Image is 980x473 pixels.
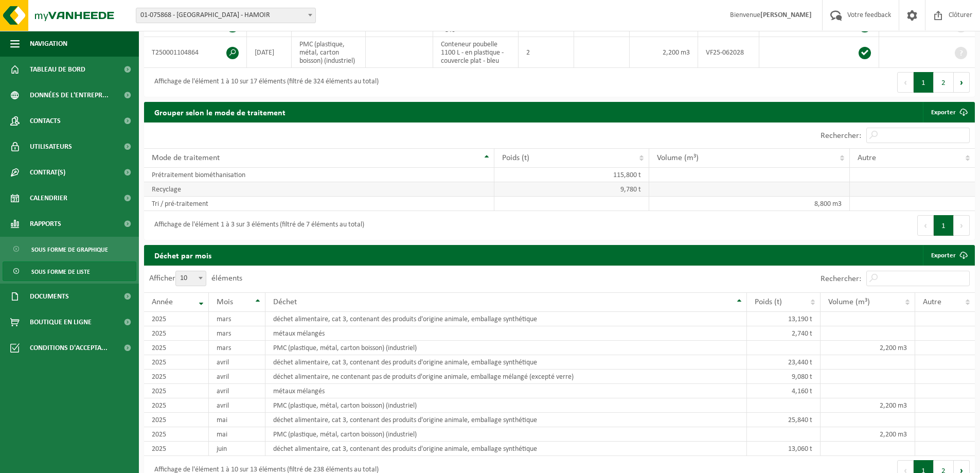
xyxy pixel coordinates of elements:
[136,8,316,23] span: 01-075868 - BELOURTHE - HAMOIR
[265,326,747,341] td: métaux mélangés
[897,72,914,93] button: Previous
[630,37,698,68] td: 2,200 m3
[144,37,247,68] td: T250001104864
[144,312,209,326] td: 2025
[209,384,265,398] td: avril
[30,211,61,237] span: Rapports
[519,37,574,68] td: 2
[265,427,747,442] td: PMC (plastique, métal, carton boisson) (industriel)
[292,37,366,68] td: PMC (plastique, métal, carton boisson) (industriel)
[209,312,265,326] td: mars
[828,298,870,306] span: Volume (m³)
[152,154,220,162] span: Mode de traitement
[755,298,782,306] span: Poids (t)
[144,197,494,211] td: Tri / pré-traitement
[494,182,649,197] td: 9,780 t
[265,341,747,355] td: PMC (plastique, métal, carton boisson) (industriel)
[209,413,265,427] td: mai
[30,335,108,361] span: Conditions d'accepta...
[144,442,209,456] td: 2025
[149,274,242,283] label: Afficher éléments
[144,168,494,182] td: Prétraitement biométhanisation
[209,442,265,456] td: juin
[914,72,934,93] button: 1
[954,72,970,93] button: Next
[144,398,209,413] td: 2025
[31,262,90,282] span: Sous forme de liste
[649,197,849,211] td: 8,800 m3
[209,398,265,413] td: avril
[209,326,265,341] td: mars
[175,271,206,286] span: 10
[144,427,209,442] td: 2025
[917,215,934,236] button: Previous
[747,312,821,326] td: 13,190 t
[217,298,233,306] span: Mois
[209,427,265,442] td: mai
[149,216,364,235] div: Affichage de l'élément 1 à 3 sur 3 éléments (filtré de 7 éléments au total)
[502,154,529,162] span: Poids (t)
[923,245,974,266] a: Exporter
[698,37,759,68] td: VF25-062028
[144,384,209,398] td: 2025
[747,384,821,398] td: 4,160 t
[747,413,821,427] td: 25,840 t
[934,72,954,93] button: 2
[30,160,65,185] span: Contrat(s)
[3,239,136,259] a: Sous forme de graphique
[31,240,108,259] span: Sous forme de graphique
[144,413,209,427] td: 2025
[954,215,970,236] button: Next
[152,298,173,306] span: Année
[144,326,209,341] td: 2025
[265,398,747,413] td: PMC (plastique, métal, carton boisson) (industriel)
[30,57,85,82] span: Tableau de bord
[747,370,821,384] td: 9,080 t
[3,261,136,281] a: Sous forme de liste
[265,312,747,326] td: déchet alimentaire, cat 3, contenant des produits d'origine animale, emballage synthétique
[760,11,812,19] strong: [PERSON_NAME]
[209,370,265,384] td: avril
[144,182,494,197] td: Recyclage
[144,341,209,355] td: 2025
[136,8,315,23] span: 01-075868 - BELOURTHE - HAMOIR
[821,427,916,442] td: 2,200 m3
[209,341,265,355] td: mars
[30,185,67,211] span: Calendrier
[30,108,61,134] span: Contacts
[30,284,69,309] span: Documents
[144,102,296,122] h2: Grouper selon le mode de traitement
[747,442,821,456] td: 13,060 t
[30,134,72,160] span: Utilisateurs
[30,31,67,57] span: Navigation
[265,442,747,456] td: déchet alimentaire, cat 3, contenant des produits d'origine animale, emballage synthétique
[265,384,747,398] td: métaux mélangés
[176,271,206,286] span: 10
[265,413,747,427] td: déchet alimentaire, cat 3, contenant des produits d'origine animale, emballage synthétique
[273,298,297,306] span: Déchet
[747,326,821,341] td: 2,740 t
[747,355,821,370] td: 23,440 t
[923,298,941,306] span: Autre
[247,37,292,68] td: [DATE]
[149,73,379,92] div: Affichage de l'élément 1 à 10 sur 17 éléments (filtré de 324 éléments au total)
[30,82,109,108] span: Données de l'entrepr...
[923,102,974,122] a: Exporter
[433,37,519,68] td: Conteneur poubelle 1100 L - en plastique - couvercle plat - bleu
[821,341,916,355] td: 2,200 m3
[821,275,861,283] label: Rechercher:
[821,398,916,413] td: 2,200 m3
[144,245,222,265] h2: Déchet par mois
[934,215,954,236] button: 1
[144,370,209,384] td: 2025
[209,355,265,370] td: avril
[657,154,699,162] span: Volume (m³)
[494,168,649,182] td: 115,800 t
[858,154,876,162] span: Autre
[30,309,92,335] span: Boutique en ligne
[821,132,861,140] label: Rechercher:
[144,355,209,370] td: 2025
[265,355,747,370] td: déchet alimentaire, cat 3, contenant des produits d'origine animale, emballage synthétique
[265,370,747,384] td: déchet alimentaire, ne contenant pas de produits d'origine animale, emballage mélangé (excepté ve...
